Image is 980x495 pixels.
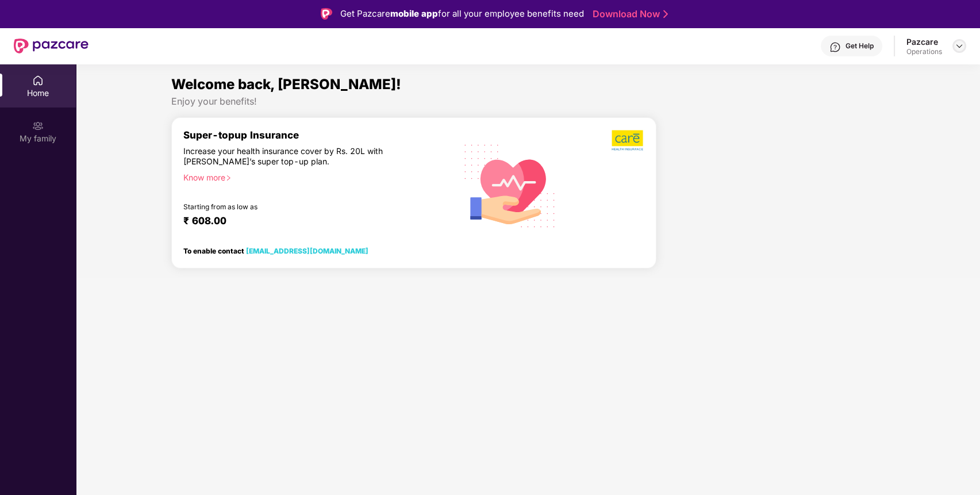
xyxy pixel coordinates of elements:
strong: mobile app [390,8,438,19]
span: Welcome back, [PERSON_NAME]! [171,76,401,93]
img: svg+xml;base64,PHN2ZyBpZD0iSGVscC0zMngzMiIgeG1sbnM9Imh0dHA6Ly93d3cudzMub3JnLzIwMDAvc3ZnIiB3aWR0aD... [829,41,841,53]
div: ₹ 608.00 [183,215,441,229]
div: Enjoy your benefits! [171,95,885,108]
a: [EMAIL_ADDRESS][DOMAIN_NAME] [246,247,368,255]
img: b5dec4f62d2307b9de63beb79f102df3.png [612,129,644,151]
div: Super-topup Insurance [183,129,452,141]
div: To enable contact [183,247,368,255]
div: Starting from as low as [183,202,403,210]
div: Pazcare [906,36,942,47]
div: Get Pazcare for all your employee benefits need [340,7,584,21]
a: Download Now [593,8,664,20]
div: Know more [183,172,445,181]
div: Increase your health insurance cover by Rs. 20L with [PERSON_NAME]’s super top-up plan. [183,146,403,167]
div: Get Help [846,41,874,51]
img: New Pazcare Logo [14,39,89,53]
img: svg+xml;base64,PHN2ZyB4bWxucz0iaHR0cDovL3d3dy53My5vcmcvMjAwMC9zdmciIHhtbG5zOnhsaW5rPSJodHRwOi8vd3... [455,129,565,241]
img: Stroke [663,8,668,20]
img: Logo [321,8,332,20]
div: Operations [906,47,942,56]
img: svg+xml;base64,PHN2ZyBpZD0iRHJvcGRvd24tMzJ4MzIiIHhtbG5zPSJodHRwOi8vd3d3LnczLm9yZy8yMDAwL3N2ZyIgd2... [955,41,964,51]
img: svg+xml;base64,PHN2ZyBpZD0iSG9tZSIgeG1sbnM9Imh0dHA6Ly93d3cudzMub3JnLzIwMDAvc3ZnIiB3aWR0aD0iMjAiIG... [32,75,44,86]
img: svg+xml;base64,PHN2ZyB3aWR0aD0iMjAiIGhlaWdodD0iMjAiIHZpZXdCb3g9IjAgMCAyMCAyMCIgZmlsbD0ibm9uZSIgeG... [32,120,44,132]
span: right [225,175,232,181]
